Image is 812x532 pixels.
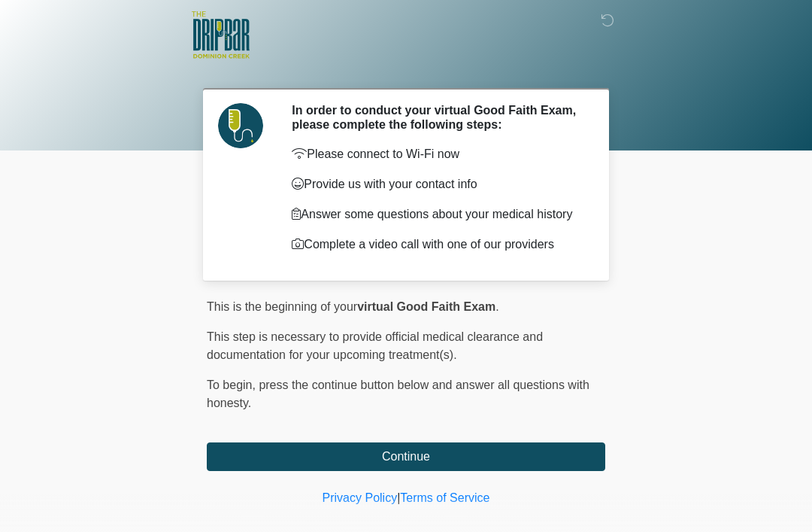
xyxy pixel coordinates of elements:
img: The DRIPBaR - San Antonio Dominion Creek Logo [192,11,250,61]
strong: virtual Good Faith Exam [357,300,495,313]
p: Complete a video call with one of our providers [292,236,583,254]
h2: In order to conduct your virtual Good Faith Exam, please complete the following steps: [292,103,583,132]
img: Agent Avatar [218,103,263,148]
button: Continue [207,442,605,471]
span: press the continue button below and answer all questions with honesty. [207,378,589,409]
a: Privacy Policy [323,491,398,504]
span: This is the beginning of your [207,300,357,313]
span: To begin, [207,378,259,391]
p: Provide us with your contact info [292,175,583,193]
span: . [495,300,498,313]
span: This step is necessary to provide official medical clearance and documentation for your upcoming ... [207,330,543,361]
a: | [397,491,400,504]
p: Answer some questions about your medical history [292,205,583,223]
a: Terms of Service [400,491,489,504]
p: Please connect to Wi-Fi now [292,145,583,163]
